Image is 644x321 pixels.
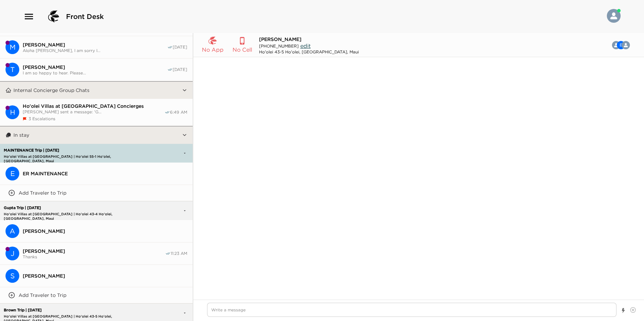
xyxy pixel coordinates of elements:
div: Ho'olei 43-5 Ho'olei, [GEOGRAPHIC_DATA], Maui [259,49,359,54]
textarea: Write a message [207,303,616,317]
p: Internal Concierge Group Chats [13,87,89,93]
div: Ho'olei Villas at Grand Wailea [6,105,19,119]
span: Thanks [23,254,165,259]
span: edit [300,42,311,49]
p: Add Traveler to Trip [19,190,66,196]
span: [PERSON_NAME] [259,36,301,42]
span: ER MAINTENANCE [23,170,187,177]
div: S [6,269,19,283]
img: User [607,9,621,23]
p: Brown Trip | [DATE] [2,308,151,312]
button: Internal Concierge Group Chats [11,82,182,99]
div: M [6,40,19,54]
div: Melissa Glennon [622,41,630,49]
span: Ho'olei Villas at [GEOGRAPHIC_DATA] Concierges [23,103,164,109]
span: Front Desk [66,12,104,21]
span: [PERSON_NAME] [23,228,187,234]
span: 11:23 AM [171,251,187,256]
p: Gupta Trip | [DATE] [2,206,151,210]
p: Ho'olei Villas at [GEOGRAPHIC_DATA] | Ho'olei 43-4 Ho'olei, [GEOGRAPHIC_DATA], Maui [2,212,151,216]
p: Ho'olei Villas at [GEOGRAPHIC_DATA] | Ho'olei 55-1 Ho'olei, [GEOGRAPHIC_DATA], Maui [2,154,151,159]
div: H [6,105,19,119]
div: A [6,224,19,238]
span: 6:49 AM [170,110,187,115]
span: Aloha [PERSON_NAME], I am sorry I... [23,48,167,53]
div: E [6,167,19,180]
span: [PERSON_NAME] [23,64,167,70]
div: Jatinder Mahajan [6,247,19,260]
span: [DATE] [173,44,187,50]
img: M [622,41,630,49]
div: Shobha Mahajan [6,269,19,283]
button: In stay [11,126,182,144]
div: Anisha Gupta [6,224,19,238]
span: [PHONE_NUMBER] [259,43,299,49]
span: I am so happy to hear. Please... [23,70,167,75]
span: [DATE] [173,67,187,72]
div: ER MAINTENANCE [6,167,19,180]
p: Add Traveler to Trip [19,292,66,298]
p: No App [202,45,224,54]
span: [PERSON_NAME] sent a message: 'G... [23,109,164,114]
span: 3 Escalations [29,116,55,121]
button: Show templates [621,304,626,317]
span: [PERSON_NAME] [23,273,187,279]
div: Tracy Van Grack [6,63,19,76]
p: No Cell [233,45,252,54]
p: In stay [13,132,29,138]
button: MEC [603,38,635,52]
img: logo [45,8,62,25]
div: J [6,247,19,260]
p: MAINTENANCE Trip | [DATE] [2,148,151,153]
div: Michele Fualii [6,40,19,54]
p: Ho'olei Villas at [GEOGRAPHIC_DATA] | Ho'olei 43-5 Ho'olei, [GEOGRAPHIC_DATA], Maui [2,314,151,319]
span: [PERSON_NAME] [23,42,167,48]
div: T [6,63,19,76]
span: [PERSON_NAME] [23,248,165,254]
